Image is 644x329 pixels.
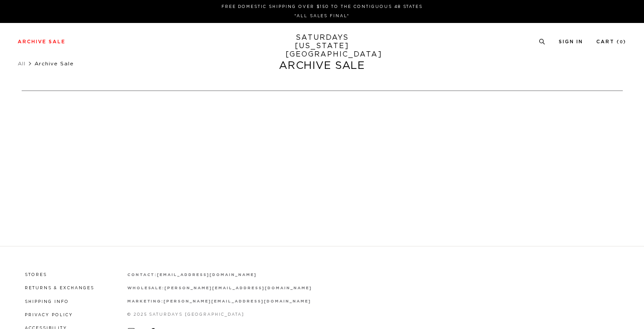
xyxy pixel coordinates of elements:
[157,273,256,277] a: [EMAIL_ADDRESS][DOMAIN_NAME]
[25,273,47,277] a: Stores
[127,273,157,277] strong: contact:
[21,4,623,10] p: FREE DOMESTIC SHIPPING OVER $150 TO THE CONTIGUOUS 48 STATES
[18,39,65,44] a: Archive Sale
[127,286,165,290] strong: wholesale:
[25,286,94,290] a: Returns & Exchanges
[164,286,312,290] a: [PERSON_NAME][EMAIL_ADDRESS][DOMAIN_NAME]
[34,61,74,66] span: Archive Sale
[286,34,358,59] a: SATURDAYS[US_STATE][GEOGRAPHIC_DATA]
[127,299,164,303] strong: marketing:
[164,299,311,303] a: [PERSON_NAME][EMAIL_ADDRESS][DOMAIN_NAME]
[596,39,626,44] a: Cart (0)
[127,311,312,318] p: © 2025 Saturdays [GEOGRAPHIC_DATA]
[21,13,623,19] p: *ALL SALES FINAL*
[25,300,69,304] a: Shipping Info
[25,313,73,317] a: Privacy Policy
[559,39,583,44] a: Sign In
[620,40,623,44] small: 0
[18,61,26,66] a: All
